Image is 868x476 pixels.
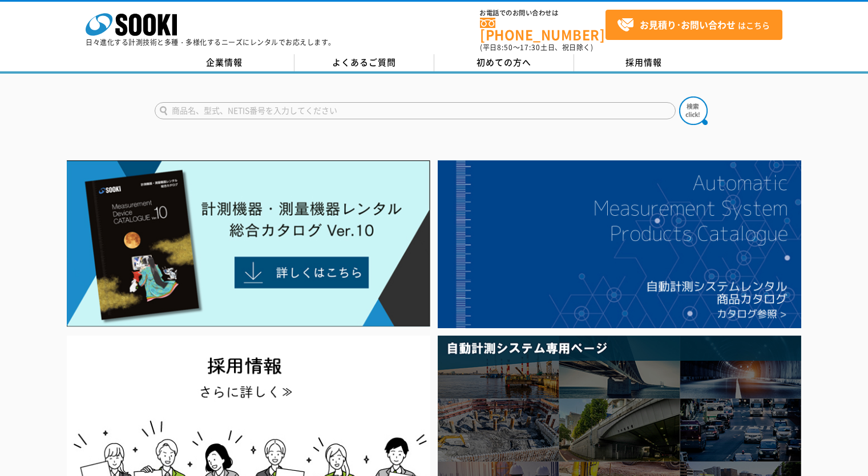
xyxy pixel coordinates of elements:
input: 商品名、型式、NETIS番号を入力してください [155,102,676,119]
span: 初めての方へ [477,56,531,68]
span: 17:30 [520,42,540,53]
a: お見積り･お問い合わせはこちら [605,10,782,40]
span: (平日 ～ 土日、祝日除く) [480,42,593,53]
img: btn_search.png [679,96,708,125]
span: はこちら [617,17,770,34]
img: Catalog Ver10 [67,160,430,327]
a: よくあるご質問 [294,54,434,71]
a: 企業情報 [155,54,294,71]
a: [PHONE_NUMBER] [480,18,605,41]
img: 自動計測システムカタログ [438,160,801,328]
p: 日々進化する計測技術と多種・多様化するニーズにレンタルでお応えします。 [86,39,336,46]
a: 初めての方へ [434,54,574,71]
span: お電話でのお問い合わせは [480,10,605,17]
a: 採用情報 [574,54,714,71]
span: 8:50 [497,42,513,53]
strong: お見積り･お問い合わせ [640,18,736,31]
